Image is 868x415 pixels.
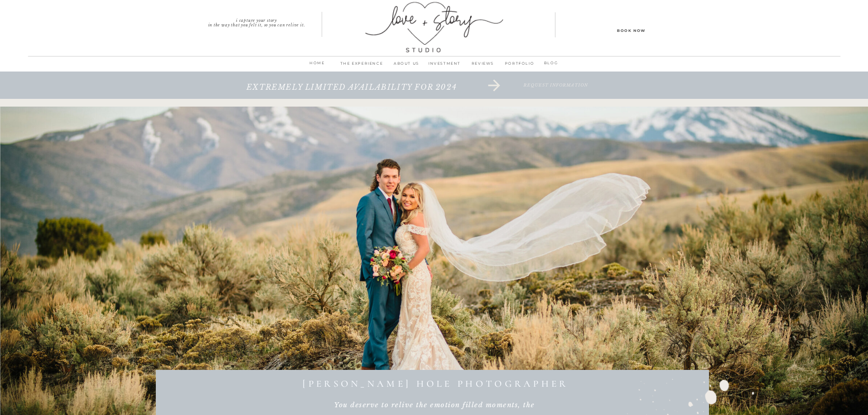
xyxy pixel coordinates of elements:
[336,60,388,72] a: THE EXPERIENCE
[191,18,322,25] p: I capture your story in the way that you felt it, so you can relive it.
[539,59,563,68] a: BLOG
[154,378,718,389] h1: [PERSON_NAME] hole photographer
[464,60,502,72] a: REVIEWS
[426,60,464,72] a: INVESTMENT
[216,83,488,101] a: extremely limited availability for 2024
[388,60,426,72] a: ABOUT us
[191,18,322,25] a: I capture your storyin the way that you felt it, so you can relive it.
[476,83,637,101] a: request information
[591,27,673,33] a: Book Now
[305,59,329,72] a: home
[502,60,537,72] a: PORTFOLIO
